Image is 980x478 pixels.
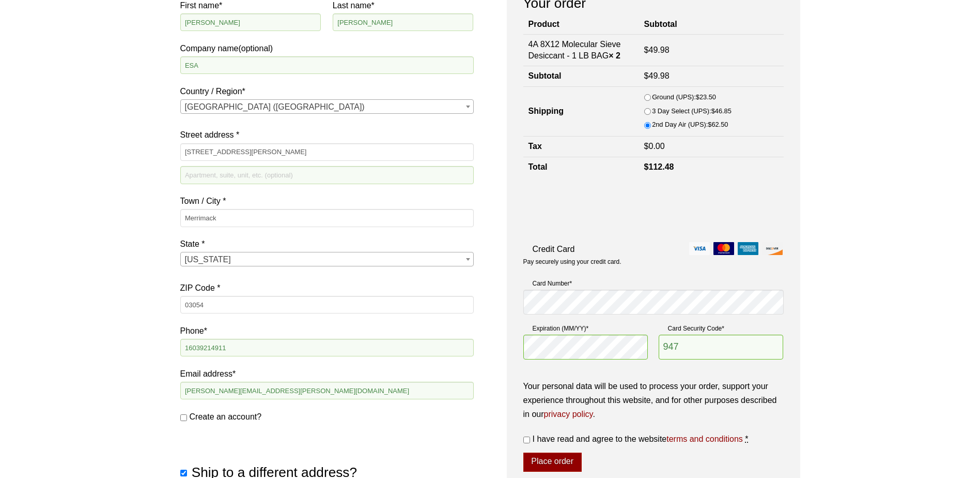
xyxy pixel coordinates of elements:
th: Product [523,15,639,34]
span: $ [696,93,699,101]
bdi: 112.48 [644,162,674,171]
span: $ [711,107,715,115]
p: Your personal data will be used to process your order, support your experience throughout this we... [523,379,784,422]
img: amex [738,242,758,255]
bdi: 49.98 [644,71,670,80]
td: 4A 8X12 Molecular Sieve Desiccant - 1 LB BAG [523,34,639,66]
label: Card Number [523,278,784,289]
span: State [180,252,474,266]
th: Subtotal [523,66,639,86]
iframe: reCAPTCHA [523,188,680,228]
p: Pay securely using your credit card. [523,258,784,266]
img: visa [689,242,710,255]
bdi: 46.85 [711,107,732,115]
bdi: 62.50 [708,121,728,128]
span: $ [644,46,649,54]
span: $ [708,121,711,128]
button: Place order [523,453,582,472]
span: New Hampshire [181,252,473,267]
span: United States (US) [181,100,473,114]
th: Tax [523,137,639,157]
label: Card Security Code [659,323,784,334]
span: $ [644,71,649,80]
label: Expiration (MM/YY) [523,323,648,334]
img: mastercard [713,242,734,255]
label: Street address [180,128,474,142]
input: I have read and agree to the websiteterms and conditions * [523,437,530,443]
input: Ship to a different address? [180,470,187,476]
img: discover [762,242,783,255]
label: 3 Day Select (UPS): [652,106,732,117]
abbr: required [745,435,748,443]
input: Create an account? [180,414,187,421]
label: Town / City [180,194,474,208]
span: Create an account? [190,412,262,421]
span: I have read and agree to the website [533,435,743,443]
input: House number and street name [180,143,474,161]
label: Email address [180,367,474,381]
input: CSC [659,335,784,360]
bdi: 49.98 [644,46,670,54]
span: $ [644,142,649,151]
label: Ground (UPS): [652,92,716,103]
strong: × 2 [609,51,620,60]
label: 2nd Day Air (UPS): [652,119,728,130]
fieldset: Payment Info [523,274,784,368]
label: Phone [180,324,474,338]
a: terms and conditions [666,435,743,443]
span: (optional) [238,44,273,53]
label: ZIP Code [180,281,474,295]
th: Shipping [523,86,639,137]
a: privacy policy [544,410,593,419]
th: Subtotal [639,15,784,34]
th: Total [523,157,639,177]
bdi: 0.00 [644,142,665,151]
label: Country / Region [180,84,474,98]
span: Country / Region [180,99,474,114]
input: Apartment, suite, unit, etc. (optional) [180,166,474,184]
label: State [180,237,474,251]
bdi: 23.50 [696,93,716,101]
label: Credit Card [523,242,784,256]
span: $ [644,162,649,171]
